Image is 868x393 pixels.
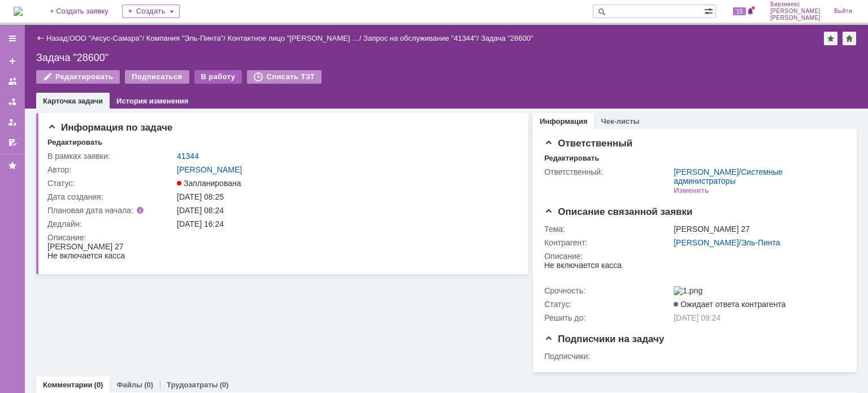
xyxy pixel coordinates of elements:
[70,34,146,42] div: /
[363,34,481,42] div: /
[544,313,671,322] div: Решить до:
[3,52,21,70] a: Создать заявку
[674,167,840,185] div: /
[540,117,587,126] a: Информация
[43,97,103,105] a: Карточка задачи
[770,1,821,8] span: Бирзниекс
[674,313,721,322] span: [DATE] 09:24
[544,286,671,295] div: Срочность:
[363,34,477,42] a: Запрос на обслуживание "41344"
[843,32,856,45] div: Сделать домашней страницей
[741,238,780,247] a: Эль-Пинта
[228,34,363,42] div: /
[3,113,21,131] a: Мои заявки
[47,179,175,188] div: Статус:
[228,34,359,42] a: Контактное лицо "[PERSON_NAME] …
[116,381,142,389] a: Файлы
[36,52,857,63] div: Задача "28600"
[14,7,23,16] a: Перейти на домашнюю страницу
[770,8,821,15] span: [PERSON_NAME]
[47,122,172,133] span: Информация по задаче
[43,381,93,389] a: Комментарии
[674,286,702,295] img: 1.png
[824,32,837,45] div: Добавить в избранное
[544,138,632,149] span: Ответственный
[3,93,21,111] a: Заявки в моей ответственности
[544,300,671,309] div: Статус:
[47,233,515,242] div: Описание:
[70,34,142,42] a: ООО "Аксус-Самара"
[177,219,513,228] div: [DATE] 16:24
[94,381,103,389] div: (0)
[674,300,785,309] span: Ожидает ответа контрагента
[67,33,69,42] div: |
[47,165,175,174] div: Автор:
[674,238,840,247] div: /
[674,224,840,234] div: [PERSON_NAME] 27
[481,34,533,42] div: Задача "28600"
[177,165,242,174] a: [PERSON_NAME]
[47,219,175,228] div: Дедлайн:
[146,34,224,42] a: Компания "Эль-Пинта"
[116,97,188,105] a: История изменения
[3,72,21,90] a: Заявки на командах
[177,206,513,215] div: [DATE] 08:24
[674,238,739,247] a: [PERSON_NAME]
[544,252,842,261] div: Описание:
[47,152,175,161] div: В рамках заявки:
[177,192,513,201] div: [DATE] 08:25
[544,206,692,217] span: Описание связанной заявки
[47,206,161,215] div: Плановая дата начала:
[122,5,180,18] div: Создать
[544,154,599,163] div: Редактировать
[177,179,241,188] span: Запланирована
[144,381,153,389] div: (0)
[733,7,746,15] span: 15
[544,352,671,361] div: Подписчики:
[47,192,175,201] div: Дата создания:
[674,186,709,195] div: Изменить
[167,381,218,389] a: Трудозатраты
[220,381,229,389] div: (0)
[674,167,783,185] a: Системные администраторы
[770,15,821,21] span: [PERSON_NAME]
[544,224,671,234] div: Тема:
[674,167,739,176] a: [PERSON_NAME]
[704,5,715,16] span: Расширенный поиск
[3,133,21,152] a: Мои согласования
[601,117,640,126] a: Чек-листы
[177,152,199,161] a: 41344
[544,334,664,344] span: Подписчики на задачу
[46,34,67,42] a: Назад
[14,7,23,16] img: logo
[47,138,102,147] div: Редактировать
[544,167,671,176] div: Ответственный:
[544,238,671,247] div: Контрагент:
[146,34,228,42] div: /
